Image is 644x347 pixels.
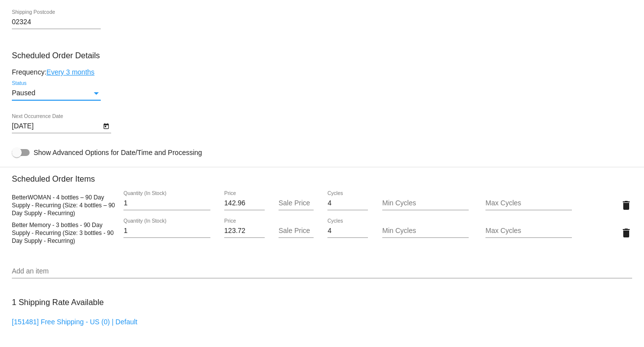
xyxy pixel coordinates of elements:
[46,68,94,76] a: Every 3 months
[224,227,265,235] input: Price
[327,227,368,235] input: Cycles
[12,167,632,184] h3: Scheduled Order Items
[12,68,632,76] div: Frequency:
[12,292,104,313] h3: 1 Shipping Rate Available
[12,122,101,130] input: Next Occurrence Date
[12,89,35,97] span: Paused
[279,227,313,235] input: Sale Price
[101,120,111,131] button: Open calendar
[620,199,632,211] mat-icon: delete
[123,199,210,207] input: Quantity (In Stock)
[12,89,101,97] mat-select: Status
[382,227,469,235] input: Min Cycles
[34,148,202,157] span: Show Advanced Options for Date/Time and Processing
[12,194,115,217] span: BetterWOMAN - 4 bottles – 90 Day Supply - Recurring (Size: 4 bottles – 90 Day Supply - Recurring)
[123,227,210,235] input: Quantity (In Stock)
[12,18,101,26] input: Shipping Postcode
[12,318,137,326] a: [151481] Free Shipping - US (0) | Default
[224,199,265,207] input: Price
[620,227,632,239] mat-icon: delete
[12,268,632,275] input: Add an item
[485,199,572,207] input: Max Cycles
[279,199,313,207] input: Sale Price
[12,222,114,244] span: Better Memory - 3 bottles - 90 Day Supply - Recurring (Size: 3 bottles - 90 Day Supply - Recurring)
[327,199,368,207] input: Cycles
[485,227,572,235] input: Max Cycles
[382,199,469,207] input: Min Cycles
[12,51,632,60] h3: Scheduled Order Details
